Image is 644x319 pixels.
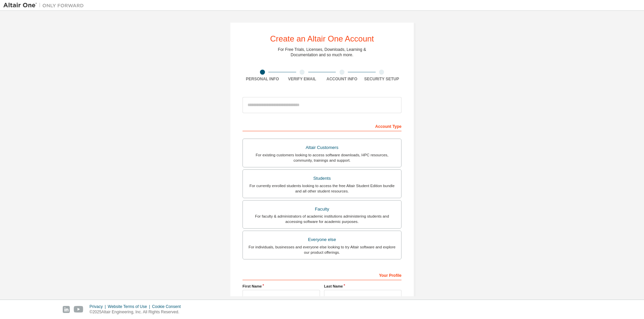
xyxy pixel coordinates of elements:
div: Verify Email [282,76,322,82]
div: For existing customers looking to access software downloads, HPC resources, community, trainings ... [247,152,397,163]
div: Altair Customers [247,143,397,152]
div: Cookie Consent [152,304,184,309]
div: Security Setup [362,76,402,82]
div: Create an Altair One Account [270,35,374,43]
div: Your Profile [243,269,401,280]
div: Website Terms of Use [108,304,152,309]
div: Privacy [90,304,108,309]
div: Faculty [247,205,397,214]
div: Account Info [322,76,362,82]
div: Everyone else [247,235,397,244]
img: Altair One [3,2,87,9]
div: Personal Info [243,76,282,82]
div: For faculty & administrators of academic institutions administering students and accessing softwa... [247,214,397,224]
div: Account Type [243,121,401,131]
img: linkedin.svg [63,306,70,313]
label: First Name [243,284,320,289]
p: © 2025 Altair Engineering, Inc. All Rights Reserved. [90,309,185,315]
div: Students [247,174,397,183]
label: Last Name [324,284,401,289]
div: For individuals, businesses and everyone else looking to try Altair software and explore our prod... [247,244,397,255]
img: youtube.svg [74,306,84,313]
div: For currently enrolled students looking to access the free Altair Student Edition bundle and all ... [247,183,397,194]
div: For Free Trials, Licenses, Downloads, Learning & Documentation and so much more. [278,47,366,58]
